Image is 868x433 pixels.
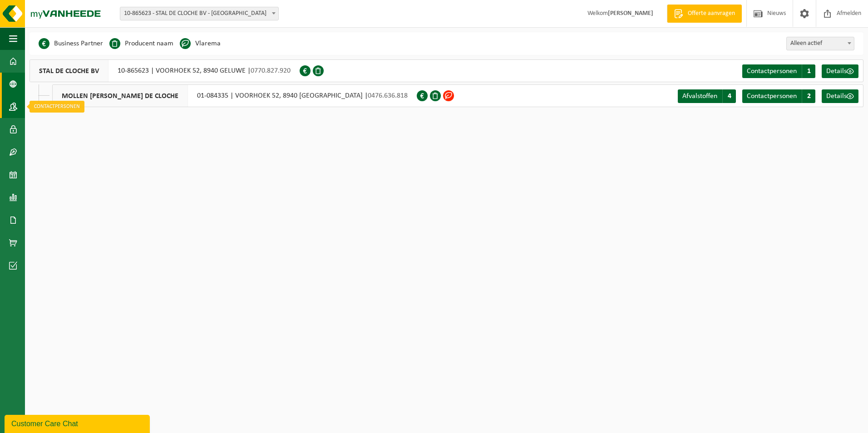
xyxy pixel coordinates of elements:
span: Alleen actief [787,37,854,50]
span: Offerte aanvragen [686,9,737,18]
div: 10-865623 | VOORHOEK 52, 8940 GELUWE | [30,59,300,82]
span: Details [826,68,847,75]
span: Contactpersonen [747,93,797,100]
li: Business Partner [39,37,103,50]
a: Contactpersonen 1 [742,64,815,78]
li: Vlarema [180,37,221,50]
a: Details [822,64,858,78]
a: Contactpersonen 2 [742,89,815,103]
span: 2 [802,89,815,103]
iframe: chat widget [5,413,152,433]
span: 10-865623 - STAL DE CLOCHE BV - GELUWE [120,7,279,20]
span: Afvalstoffen [682,93,717,100]
a: Afvalstoffen 4 [678,89,736,103]
span: Alleen actief [786,37,854,50]
span: MOLLEN [PERSON_NAME] DE CLOCHE [53,85,188,107]
span: 0770.827.920 [251,67,291,74]
span: 10-865623 - STAL DE CLOCHE BV - GELUWE [120,7,278,20]
li: Producent naam [109,37,173,50]
span: STAL DE CLOCHE BV [30,60,108,82]
strong: [PERSON_NAME] [608,10,653,17]
span: Contactpersonen [747,68,797,75]
div: 01-084335 | VOORHOEK 52, 8940 [GEOGRAPHIC_DATA] | [52,84,417,107]
a: Offerte aanvragen [667,5,742,23]
span: 1 [802,64,815,78]
span: 0476.636.818 [368,92,408,99]
span: 4 [722,89,736,103]
a: Details [822,89,858,103]
span: Details [826,93,847,100]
